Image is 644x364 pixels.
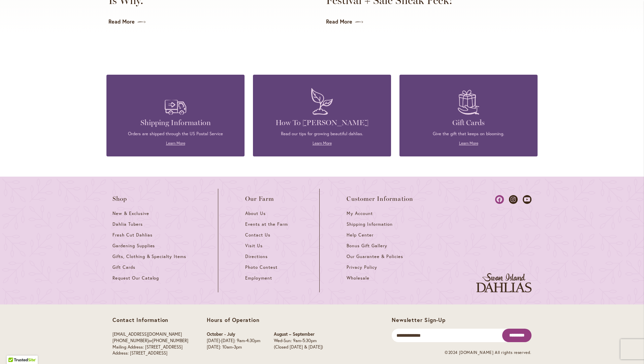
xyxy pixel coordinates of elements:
[523,195,532,204] a: Dahlias on Youtube
[112,232,153,238] span: Fresh Cut Dahlias
[112,264,135,270] span: Gift Cards
[245,195,274,202] span: Our Farm
[112,254,186,259] span: Gifts, Clothing & Specialty Items
[245,275,272,281] span: Employment
[245,232,270,238] span: Contact Us
[108,18,318,26] a: Read More
[112,221,143,227] span: Dahlia Tubers
[392,316,445,323] span: Newsletter Sign-Up
[245,243,263,249] span: Visit Us
[245,254,268,259] span: Directions
[347,232,374,238] span: Help Center
[263,118,381,128] h4: How To [PERSON_NAME]
[326,18,536,26] a: Read More
[245,221,288,227] span: Events at the Farm
[112,243,155,249] span: Gardening Supplies
[152,338,188,343] a: [PHONE_NUMBER]
[274,331,323,338] p: August – September
[112,195,127,202] span: Shop
[112,211,149,216] span: New & Exclusive
[410,118,527,128] h4: Gift Cards
[347,254,403,259] span: Our Guarantee & Policies
[509,195,518,204] a: Dahlias on Instagram
[347,195,413,202] span: Customer Information
[112,331,188,356] p: or Mailing Address: [STREET_ADDRESS] Address: [STREET_ADDRESS]
[347,275,369,281] span: Wholesale
[117,131,234,137] p: Orders are shipped through the US Postal Service
[112,331,182,337] a: [EMAIL_ADDRESS][DOMAIN_NAME]
[117,118,234,128] h4: Shipping Information
[459,141,478,146] a: Learn More
[495,195,504,204] a: Dahlias on Facebook
[410,131,527,137] p: Give the gift that keeps on blooming.
[207,338,260,344] p: [DATE]-[DATE]: 9am-4:30pm
[166,141,185,146] a: Learn More
[347,211,373,216] span: My Account
[245,264,278,270] span: Photo Contest
[245,211,266,216] span: About Us
[112,275,159,281] span: Request Our Catalog
[263,131,381,137] p: Read our tips for growing beautiful dahlias.
[313,141,332,146] a: Learn More
[274,338,323,344] p: Wed-Sun: 9am-5:30pm
[207,317,323,323] p: Hours of Operation
[347,264,377,270] span: Privacy Policy
[347,221,392,227] span: Shipping Information
[207,331,260,338] p: October - July
[112,317,188,323] p: Contact Information
[347,243,387,249] span: Bonus Gift Gallery
[112,338,149,343] a: [PHONE_NUMBER]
